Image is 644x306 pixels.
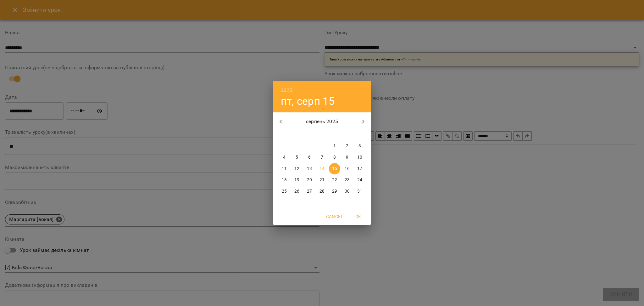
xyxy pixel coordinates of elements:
[354,163,365,174] button: 17
[279,163,290,174] button: 11
[307,166,312,172] p: 13
[304,152,315,163] button: 6
[357,166,362,172] p: 17
[341,140,353,152] button: 2
[345,177,350,183] p: 23
[279,152,290,163] button: 4
[281,86,292,95] button: 2025
[282,188,287,195] p: 25
[316,186,328,197] button: 28
[281,95,335,108] button: пт, серп 15
[329,152,340,163] button: 8
[291,131,303,137] span: вт
[288,118,356,125] p: серпень 2025
[324,211,346,222] button: Cancel
[329,186,340,197] button: 29
[332,166,337,172] p: 15
[279,131,290,137] span: пн
[304,163,315,174] button: 13
[345,188,350,195] p: 30
[291,152,303,163] button: 5
[357,154,362,161] p: 10
[329,174,340,186] button: 22
[316,174,328,186] button: 21
[307,177,312,183] p: 20
[283,154,286,161] p: 4
[332,188,337,195] p: 29
[304,186,315,197] button: 27
[291,186,303,197] button: 26
[319,188,325,195] p: 28
[354,174,365,186] button: 24
[319,177,325,183] p: 21
[294,188,299,195] p: 26
[282,166,287,172] p: 11
[294,177,299,183] p: 19
[358,143,361,149] p: 3
[345,166,350,172] p: 16
[316,152,328,163] button: 7
[304,174,315,186] button: 20
[348,211,368,222] button: OK
[341,152,353,163] button: 9
[332,177,337,183] p: 22
[329,131,340,137] span: пт
[291,174,303,186] button: 19
[354,186,365,197] button: 31
[354,131,365,137] span: нд
[357,177,362,183] p: 24
[316,131,328,137] span: чт
[351,213,366,220] span: OK
[341,131,353,137] span: сб
[346,143,348,149] p: 2
[333,154,336,161] p: 8
[341,174,353,186] button: 23
[294,166,299,172] p: 12
[291,163,303,174] button: 12
[341,163,353,174] button: 16
[333,143,336,149] p: 1
[341,186,353,197] button: 30
[316,163,328,174] button: 14
[279,186,290,197] button: 25
[319,166,325,172] p: 14
[329,140,340,152] button: 1
[321,154,323,161] p: 7
[346,154,348,161] p: 9
[326,213,343,220] span: Cancel
[282,177,287,183] p: 18
[354,152,365,163] button: 10
[296,154,298,161] p: 5
[304,131,315,137] span: ср
[307,188,312,195] p: 27
[308,154,311,161] p: 6
[354,140,365,152] button: 3
[329,163,340,174] button: 15
[357,188,362,195] p: 31
[279,174,290,186] button: 18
